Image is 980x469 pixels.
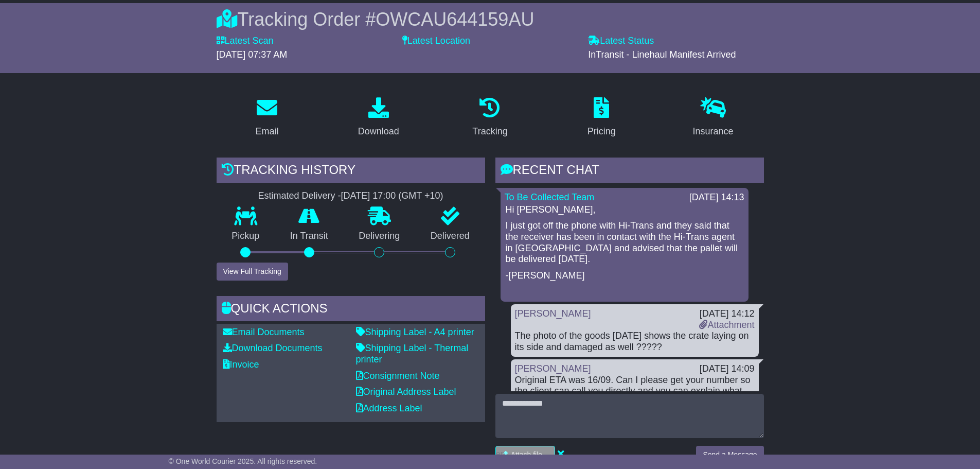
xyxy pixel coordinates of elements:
div: [DATE] 14:13 [689,192,744,203]
a: Insurance [686,94,740,142]
div: RECENT CHAT [495,158,764,185]
p: I just got off the phone with Hi-Trans and they said that the receiver has been in contact with t... [506,220,743,265]
div: Tracking Order # [217,8,764,30]
p: -[PERSON_NAME] [506,270,743,282]
div: Email [255,125,278,138]
a: Shipping Label - A4 printer [356,327,474,337]
div: Download [358,125,399,138]
label: Latest Location [402,36,470,47]
p: Hi [PERSON_NAME], [506,204,743,216]
div: Pricing [587,125,616,138]
a: Attachment [699,320,754,330]
a: Original Address Label [356,387,456,397]
div: Tracking [472,125,507,138]
div: [DATE] 14:12 [699,308,754,320]
div: Original ETA was 16/09. Can I please get your number so the client can call you directly and you ... [515,375,755,408]
button: Send a Message [696,446,763,464]
p: In Transit [275,231,344,242]
div: Tracking history [217,158,485,185]
a: Invoice [223,359,259,370]
a: Download [351,94,406,142]
a: [PERSON_NAME] [515,308,591,319]
a: Consignment Note [356,371,440,381]
label: Latest Status [588,36,654,47]
div: The photo of the goods [DATE] shows the crate laying on its side and damaged as well ????? [515,331,755,353]
div: [DATE] 17:00 (GMT +10) [341,190,443,202]
p: Delivering [344,231,416,242]
a: To Be Collected Team [505,192,595,202]
span: [DATE] 07:37 AM [217,49,288,60]
a: Tracking [466,94,514,142]
div: Estimated Delivery - [217,190,485,202]
label: Latest Scan [217,36,274,47]
div: Quick Actions [217,296,485,324]
div: Insurance [693,125,734,138]
span: InTransit - Linehaul Manifest Arrived [588,49,736,60]
span: OWCAU644159AU [376,9,534,30]
a: Shipping Label - Thermal printer [356,343,469,364]
a: [PERSON_NAME] [515,363,591,374]
a: Email [248,94,285,142]
span: © One World Courier 2025. All rights reserved. [169,457,317,465]
a: Email Documents [223,327,305,337]
a: Address Label [356,403,422,413]
button: View Full Tracking [217,263,288,281]
p: Pickup [217,231,275,242]
a: Download Documents [223,343,323,353]
a: Pricing [581,94,622,142]
p: Delivered [415,231,485,242]
div: [DATE] 14:09 [700,363,755,375]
